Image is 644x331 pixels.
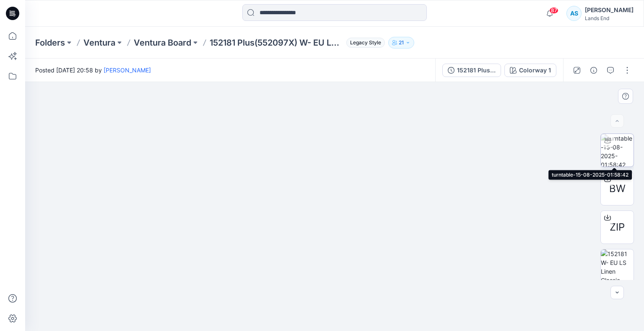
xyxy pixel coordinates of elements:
a: Folders [35,37,65,49]
a: Ventura [83,37,115,49]
div: Lands End [585,15,634,21]
div: 152181 Plus(552097X) [457,66,496,75]
button: 152181 Plus(552097X) [442,64,501,77]
p: 21 [399,38,404,47]
span: BW [609,181,626,196]
img: turntable-15-08-2025-01:58:42 [601,134,634,167]
a: Ventura Board [134,37,191,49]
span: Legacy Style [346,38,385,48]
button: Details [587,64,600,77]
span: 87 [549,7,558,14]
button: 21 [388,37,414,49]
span: ZIP [610,220,625,235]
img: 152181 W- EU LS Linen Classic Button- Through Shirt [601,249,634,282]
p: 152181 Plus(552097X) W- EU LS Linen Classic Button- Through Shirt_REV03 [210,37,343,49]
div: AS [566,6,582,21]
button: Legacy Style [343,37,385,49]
a: [PERSON_NAME] [104,67,151,74]
div: [PERSON_NAME] [585,5,634,15]
div: Colorway 1 [519,66,551,75]
span: Posted [DATE] 20:58 by [35,66,151,74]
button: Colorway 1 [504,64,556,77]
